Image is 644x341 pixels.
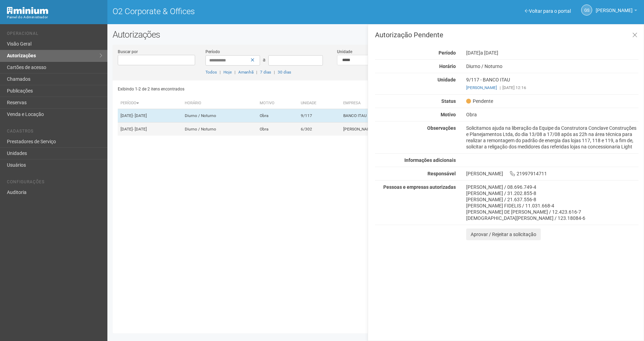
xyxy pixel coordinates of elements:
button: Aprovar / Rejeitar a solicitação [466,228,541,240]
div: Diurno / Noturno [461,63,644,69]
li: Cadastros [7,129,102,136]
label: Período [205,49,220,55]
div: [PERSON_NAME] / 31.202.855-8 [466,190,638,196]
strong: Período [439,50,456,56]
td: Obra [257,109,298,123]
h3: Autorização Pendente [375,31,638,38]
div: Obra [461,111,644,118]
strong: Motivo [441,112,456,117]
span: a [263,57,266,62]
td: Diurno / Noturno [182,123,257,136]
div: [DATE] 12:16 [466,85,638,91]
div: Painel do Administrador [7,14,102,20]
a: 30 dias [278,70,291,75]
div: Solicitamos ajuda na liberação da Equipe da Construtora Conclave Construções e Planejamentos Ltda... [461,125,644,150]
span: - [DATE] [133,127,147,131]
strong: Horário [439,64,456,69]
td: Diurno / Noturno [182,109,257,123]
td: 9/117 [298,109,340,123]
strong: Informações adicionais [404,157,456,163]
span: | [234,70,236,75]
a: Hoje [223,70,232,75]
td: 6/302 [298,123,340,136]
div: [PERSON_NAME] / 21.637.556-8 [466,196,638,203]
label: Unidade [337,49,352,55]
span: | [256,70,257,75]
h2: Autorizações [113,29,639,40]
div: [DEMOGRAPHIC_DATA][PERSON_NAME] / 123.18084-6 [466,215,638,221]
td: Obra [257,123,298,136]
label: Buscar por [118,49,138,55]
a: 7 dias [260,70,271,75]
div: [PERSON_NAME] 21997914711 [461,170,644,177]
li: Operacional [7,31,102,38]
div: [PERSON_NAME] FIDELIS / 11.031.668-4 [466,203,638,209]
td: [DATE] [118,123,182,136]
img: Minium [7,7,48,14]
a: Todos [205,70,217,75]
th: Empresa [340,98,465,109]
a: Voltar para o portal [525,8,571,14]
div: [DATE] [461,50,644,56]
td: [DATE] [118,109,182,123]
span: Pendente [466,98,493,104]
a: Amanhã [238,70,253,75]
td: [PERSON_NAME] ADVOGADOS [340,123,465,136]
td: BANCO ITAU [340,109,465,123]
li: Configurações [7,179,102,187]
strong: Unidade [438,77,456,82]
strong: Observações [427,125,456,131]
a: [PERSON_NAME] [596,9,637,14]
h1: O2 Corporate & Offices [113,7,371,16]
a: [PERSON_NAME] [466,85,497,90]
th: Motivo [257,98,298,109]
div: [PERSON_NAME] / 08.696.749-4 [466,184,638,190]
div: Exibindo 1-2 de 2 itens encontrados [118,84,374,94]
span: a [DATE] [480,50,498,56]
span: | [274,70,275,75]
span: - [DATE] [133,113,147,118]
div: [PERSON_NAME] DE [PERSON_NAME] / 12.423.616-7 [466,209,638,215]
strong: Responsável [427,171,456,176]
strong: Status [441,98,456,104]
span: Gabriela Souza [596,1,633,13]
strong: Pessoas e empresas autorizadas [383,184,456,190]
div: 9/117 - BANCO ITAU [461,77,644,91]
th: Período [118,98,182,109]
th: Horário [182,98,257,109]
th: Unidade [298,98,340,109]
span: | [500,85,501,90]
a: GS [581,4,592,16]
span: | [220,70,221,75]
